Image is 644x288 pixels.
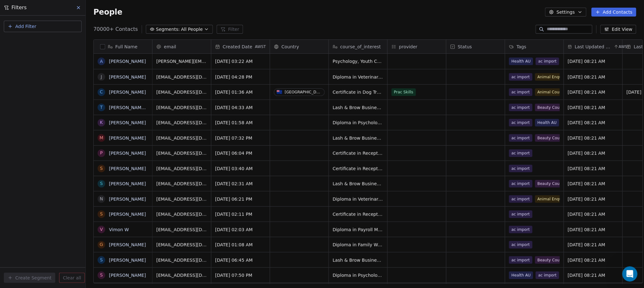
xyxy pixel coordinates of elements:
span: ac import [536,58,559,65]
span: [DATE] 08:21 AM [568,272,619,278]
span: [DATE] 08:21 AM [568,104,619,111]
button: Emoji picker [10,208,15,213]
button: Settings [545,8,586,17]
div: You’ll get replies here and in your email: ✉️ [10,118,99,143]
div: Full Name [94,40,152,53]
span: [EMAIL_ADDRESS][DOMAIN_NAME] [156,272,207,278]
span: [DATE] 08:21 AM [568,150,619,156]
span: [DATE] 02:31 AM [215,181,266,187]
div: Our usual reply time 🕒 [10,147,99,159]
span: [DATE] 06:21 PM [215,196,266,202]
span: Animal Enquiries NZ [535,195,579,203]
div: G [100,241,103,248]
span: [EMAIL_ADDRESS][DOMAIN_NAME] [156,242,207,248]
span: Lash & Brow Business Pathway [333,181,383,187]
a: [PERSON_NAME] [109,120,146,125]
div: S [100,257,103,263]
button: Filter [217,25,243,34]
span: [DATE] 03:22 AM [215,58,266,65]
span: [DATE] 04:28 PM [215,74,266,80]
a: [PERSON_NAME] [109,196,146,202]
span: [DATE] 07:32 PM [215,135,266,141]
div: Country [270,40,329,53]
h1: Fin [31,3,38,8]
div: Tags [505,40,564,53]
span: Diploma in Psychology & Counselling [333,272,383,278]
div: Hi, would like to know how long this would take? Or if we can do something about it on our end? T... [23,37,122,109]
img: Profile image for Fin [18,3,28,14]
span: ac import [509,226,532,233]
span: ac import [509,195,532,203]
span: Lash & Brow Business Pathway [333,135,383,141]
span: ac import [509,149,532,157]
span: Beauty Courses [535,256,570,264]
span: Diploma in Veterinary Assistant & Animal Welfare [333,196,383,202]
span: Psychology, Youth Counselling, and Mental Health Bundle [333,58,383,65]
span: Tags [517,44,526,50]
span: Diploma in Veterinary Assistant & Animal Welfare [333,74,383,80]
span: [EMAIL_ADDRESS][DOMAIN_NAME] [156,165,207,172]
b: [PERSON_NAME][EMAIL_ADDRESS][DOMAIN_NAME] [10,131,97,142]
span: Beauty Courses [535,104,570,111]
div: course_of_interest [329,40,387,53]
div: You’ll get replies here and in your email:✉️[PERSON_NAME][EMAIL_ADDRESS][DOMAIN_NAME]Our usual re... [5,114,104,163]
span: [DATE] 08:21 AM [568,58,619,65]
div: S [100,165,103,172]
button: Home [99,3,112,15]
div: K [100,119,103,126]
span: [EMAIL_ADDRESS][DOMAIN_NAME] [156,181,207,187]
div: grid [94,54,153,284]
span: ac import [509,256,532,264]
span: ac import [509,210,532,218]
span: [DATE] 02:11 PM [215,211,266,217]
span: [DATE] 04:33 AM [215,104,266,111]
span: Animal Enquiries NZ [535,73,579,81]
span: [EMAIL_ADDRESS][DOMAIN_NAME] [156,135,207,141]
span: [DATE] 01:36 AM [215,89,266,95]
div: P [100,150,103,156]
span: Animal Courses [535,88,570,96]
span: course_of_interest [340,44,381,50]
span: [DATE] 08:21 AM [568,120,619,126]
span: Certificate in Reception & Office Support [333,165,383,172]
span: [EMAIL_ADDRESS][DOMAIN_NAME] [156,74,207,80]
span: [DATE] 08:21 AM [568,74,619,80]
button: Add Contacts [592,8,636,17]
span: Certificate in Reception & Office Support [333,211,383,217]
span: [PERSON_NAME][EMAIL_ADDRESS][PERSON_NAME][DOMAIN_NAME] [156,58,207,65]
button: Start recording [40,208,45,213]
span: AWST [619,44,630,49]
span: provider [399,44,417,50]
span: Status [458,44,472,50]
span: [EMAIL_ADDRESS][DOMAIN_NAME] [156,211,207,217]
div: Created DateAWST [211,40,270,53]
span: ac import [509,88,532,96]
div: Hi, would like to know how long this would take? Or if we can do something about it on our end? T... [28,87,117,106]
div: S [100,211,103,217]
div: provider [388,40,446,53]
span: email [164,44,176,50]
span: Health AU [509,271,533,279]
span: Beauty Courses [535,180,570,188]
a: [PERSON_NAME] [109,257,146,263]
span: [DATE] 08:21 AM [568,135,619,141]
span: Certificate in Reception & Office Support [333,150,383,156]
a: [PERSON_NAME] [109,212,146,217]
div: [GEOGRAPHIC_DATA] [285,90,322,94]
span: [DATE] 01:08 AM [215,242,266,248]
span: AWST [255,44,266,49]
div: S [100,272,103,278]
span: [EMAIL_ADDRESS][DOMAIN_NAME] [156,120,207,126]
span: ac import [536,271,559,279]
div: Status [446,40,505,53]
span: Created Date [223,44,252,50]
a: [PERSON_NAME] [109,135,146,141]
b: 1 day [16,153,29,158]
a: [PERSON_NAME] [109,166,146,171]
span: [EMAIL_ADDRESS][DOMAIN_NAME] [156,196,207,202]
span: Last Updated Date [575,44,612,50]
span: [DATE] 08:21 AM [568,211,619,217]
span: [DATE] 08:21 AM [568,165,619,172]
span: All People [181,26,203,33]
span: [DATE] 03:40 AM [215,165,266,172]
